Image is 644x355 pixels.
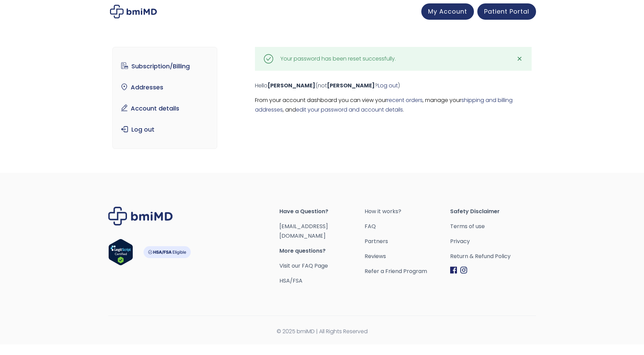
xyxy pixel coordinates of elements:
[450,222,536,231] a: Terms of use
[484,7,529,16] span: Patient Portal
[112,47,217,149] nav: Account pages
[365,267,450,276] a: Refer a Friend Program
[255,81,532,90] p: Hello (not ? )
[118,80,212,95] a: Addresses
[280,54,396,64] div: Your password has been reset successfully.
[450,237,536,246] a: Privacy
[143,246,191,258] img: HSA-FSA
[365,222,450,231] a: FAQ
[428,7,467,16] span: My Account
[517,54,522,64] span: ✕
[108,207,173,225] img: Brand Logo
[460,267,467,274] img: Instagram
[365,237,450,246] a: Partners
[279,262,328,270] a: Visit our FAQ Page
[118,59,212,73] a: Subscription/Billing
[118,122,212,137] a: Log out
[450,252,536,261] a: Return & Refund Policy
[421,3,474,20] a: My Account
[118,101,212,116] a: Account details
[378,82,398,89] a: Log out
[279,207,365,216] span: Have a Question?
[477,3,536,20] a: Patient Portal
[365,252,450,261] a: Reviews
[450,207,536,216] span: Safety Disclaimer
[365,207,450,216] a: How it works?
[327,82,375,89] strong: [PERSON_NAME]
[268,82,315,89] strong: [PERSON_NAME]
[450,267,457,274] img: Facebook
[296,106,403,114] a: edit your password and account details
[108,239,133,266] img: Verify Approval for www.bmimd.com
[279,222,328,240] a: [EMAIL_ADDRESS][DOMAIN_NAME]
[108,239,133,269] a: Verify LegitScript Approval for www.bmimd.com
[513,52,527,66] a: ✕
[110,5,157,18] img: My account
[279,246,365,256] span: More questions?
[108,327,536,336] span: © 2025 bmiMD | All Rights Reserved
[387,96,423,104] a: recent orders
[255,96,532,115] p: From your account dashboard you can view your , manage your , and .
[279,277,302,285] a: HSA/FSA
